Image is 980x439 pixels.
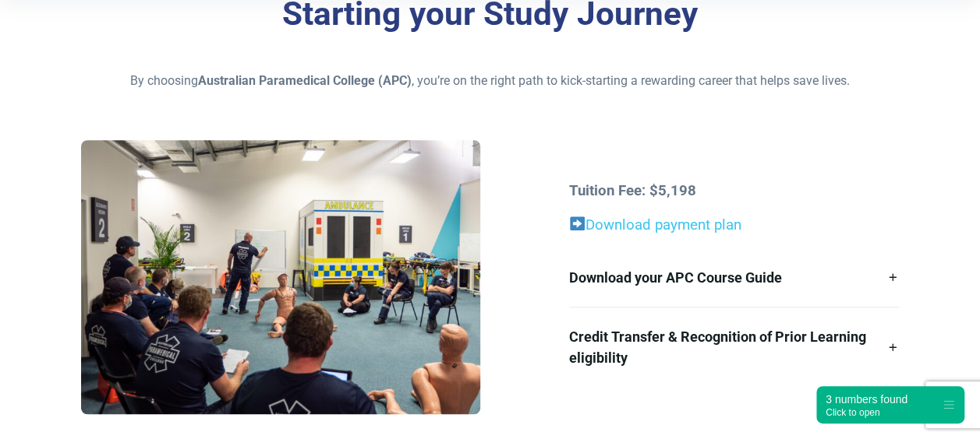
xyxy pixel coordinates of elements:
[198,73,412,88] strong: Australian Paramedical College (APC)
[569,182,696,199] strong: Tuition Fee: $5,198
[569,307,899,387] a: Credit Transfer & Recognition of Prior Learning eligibility
[569,248,899,307] a: Download your APC Course Guide
[586,216,741,234] a: Download payment plan
[81,72,898,90] p: By choosing , you’re on the right path to kick-starting a rewarding career that helps save lives.
[570,216,585,231] img: ➡️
